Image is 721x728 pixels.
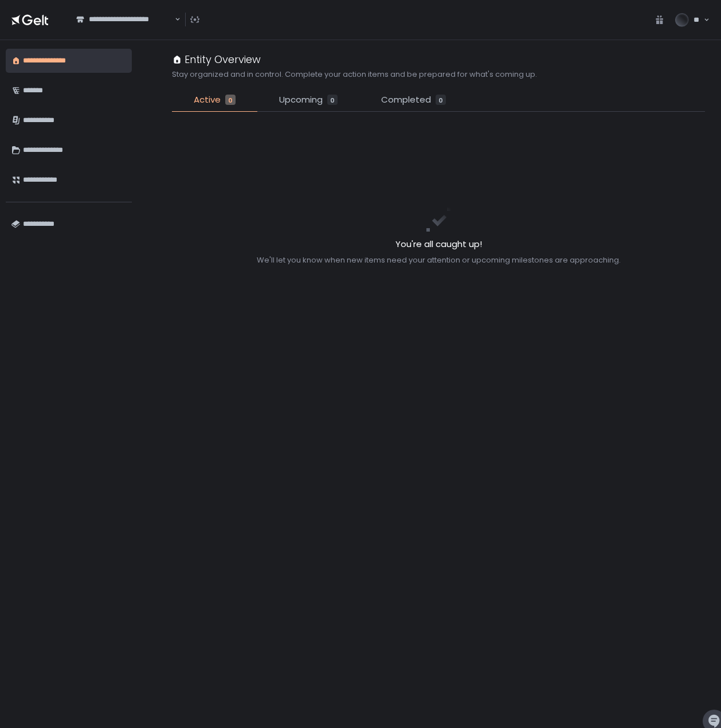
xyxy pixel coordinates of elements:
input: Search for option [76,25,174,36]
span: Completed [381,93,431,107]
div: Entity Overview [172,52,261,67]
div: 0 [225,95,236,105]
div: 0 [327,95,338,105]
div: 0 [436,95,446,105]
h2: Stay organized and in control. Complete your action items and be prepared for what's coming up. [172,69,537,80]
div: We'll let you know when new items need your attention or upcoming milestones are approaching. [257,255,621,265]
span: Upcoming [279,93,323,107]
span: Active [194,93,221,107]
h2: You're all caught up! [257,238,621,251]
div: Search for option [69,8,181,32]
